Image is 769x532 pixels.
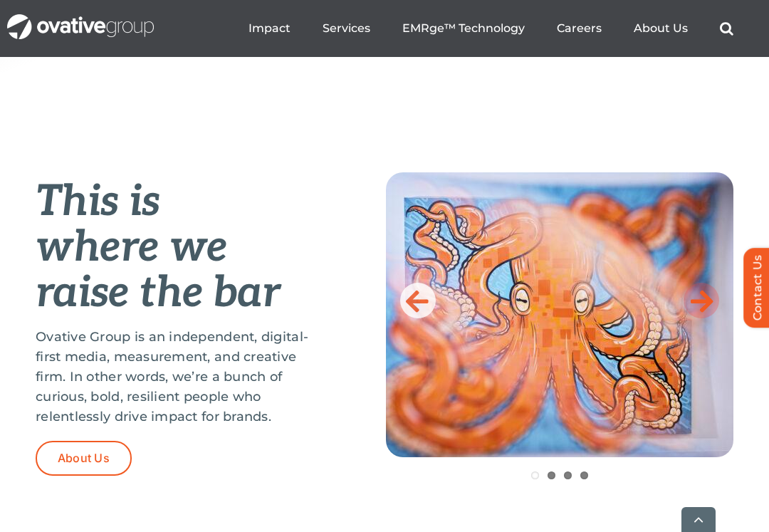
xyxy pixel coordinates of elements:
em: This is [36,177,159,228]
a: EMRge™ Technology [402,21,525,36]
a: Impact [249,21,291,36]
a: 4 [580,471,588,479]
a: Services [323,21,370,36]
a: 3 [564,471,572,479]
a: Careers [557,21,602,36]
em: where we [36,222,227,273]
span: About Us [58,452,110,465]
em: raise the bar [36,268,280,319]
nav: Menu [249,6,733,51]
a: About Us [634,21,688,36]
a: 1 [531,471,539,479]
p: Ovative Group is an independent, digital-first media, measurement, and creative firm. In other wo... [36,327,315,427]
a: About Us [36,441,132,476]
a: OG_Full_horizontal_WHT [7,13,154,26]
a: Search [720,21,733,36]
img: Home-Raise-the-Bar.jpeg [386,172,733,457]
a: 2 [548,471,555,479]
